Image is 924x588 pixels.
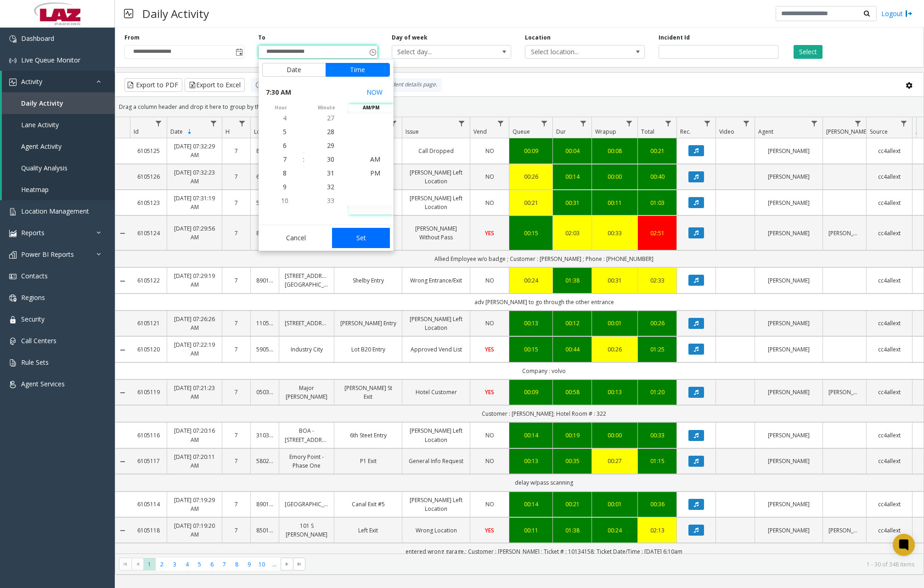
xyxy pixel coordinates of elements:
a: [DATE] 07:32:29 AM [173,142,216,159]
a: Id Filter Menu [152,117,165,130]
a: 00:33 [597,229,632,237]
a: 7 [228,172,245,181]
a: 00:09 [515,388,547,396]
span: Activity [21,77,42,86]
a: [GEOGRAPHIC_DATA] [285,500,328,509]
a: [PERSON_NAME] [761,431,817,440]
span: NO [485,173,494,181]
a: Shelby Entry [340,276,396,285]
a: 00:13 [597,388,632,396]
a: 00:31 [558,198,586,207]
a: 6105124 [135,229,161,237]
a: Call Dropped [408,147,464,155]
a: [DATE] 07:21:23 AM [173,384,216,401]
span: NO [485,457,494,465]
span: Rule Sets [21,358,49,367]
a: 00:14 [558,172,586,181]
div: 00:08 [597,147,632,155]
img: 'icon' [9,57,17,64]
a: Lot B20 Entry [340,345,396,354]
div: 00:01 [597,500,632,509]
a: NO [476,457,503,465]
a: 00:00 [597,172,632,181]
a: cc4allext [872,229,907,237]
span: Lane Activity [21,120,59,129]
a: 6105117 [135,457,161,465]
a: [PERSON_NAME] [761,147,817,155]
a: [PERSON_NAME] Without Pass [408,224,464,242]
a: Hotel Customer [408,388,464,396]
a: 00:09 [515,147,547,155]
a: 00:21 [558,500,586,509]
span: YES [485,345,494,353]
a: 02:51 [643,229,671,237]
a: YES [476,388,503,396]
a: 7 [228,526,245,535]
span: NO [485,147,494,155]
div: 00:21 [515,198,547,207]
a: Collapse Details [115,277,130,285]
a: 02:03 [558,229,586,237]
span: Quality Analysis [21,164,68,172]
a: Industry City [285,345,328,354]
a: YES [476,526,503,535]
a: 7 [228,345,245,354]
button: Set [332,228,390,248]
a: 00:36 [643,500,671,509]
a: Logout [881,9,913,18]
a: 310316 [256,431,273,440]
a: [STREET_ADDRESS] [285,319,328,328]
img: 'icon' [9,251,17,259]
a: NO [476,500,503,509]
span: Agent Services [21,379,65,388]
img: 'icon' [9,79,17,86]
a: 6105121 [135,319,161,328]
a: 00:04 [558,147,586,155]
span: Regions [21,293,45,302]
a: [STREET_ADDRESS][GEOGRAPHIC_DATA] [285,271,328,289]
a: 00:26 [643,319,671,328]
a: Collapse Details [115,346,130,354]
a: Vend Filter Menu [495,117,507,130]
a: NO [476,319,503,328]
div: 00:26 [515,172,547,181]
img: 'icon' [9,294,17,302]
a: 600350 [256,172,273,181]
a: Left Exit [340,526,396,535]
a: Approved Vend List [408,345,464,354]
div: 00:00 [597,431,632,440]
a: 00:15 [515,345,547,354]
div: 00:27 [597,457,632,465]
a: 7 [228,276,245,285]
a: 6105118 [135,526,161,535]
span: Security [21,315,45,323]
a: [PERSON_NAME] [828,388,861,396]
a: Source Filter Menu [898,117,910,130]
span: Toggle popup [367,45,377,58]
a: 540359 [256,198,273,207]
a: Date Filter Menu [208,117,220,130]
div: 00:33 [643,431,671,440]
a: Canal Exit #5 [340,500,396,509]
img: 'icon' [9,316,17,323]
a: [DATE] 07:32:23 AM [173,168,216,186]
a: 00:26 [597,345,632,354]
a: 00:44 [558,345,586,354]
a: cc4allext [872,431,907,440]
a: 00:24 [597,526,632,535]
a: 00:31 [597,276,632,285]
a: 00:19 [558,431,586,440]
label: Location [525,34,551,42]
a: 7 [228,198,245,207]
span: NO [485,500,494,508]
a: 01:20 [643,388,671,396]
